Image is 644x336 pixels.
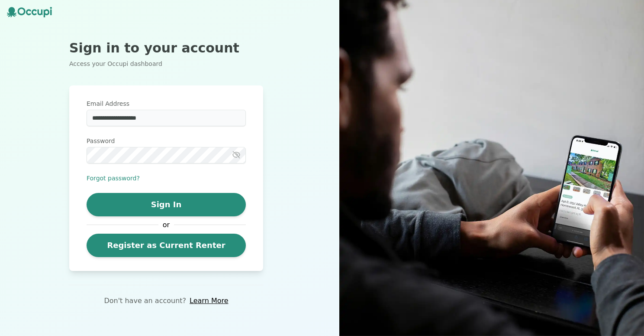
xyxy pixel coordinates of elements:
a: Learn More [190,296,228,306]
h2: Sign in to your account [69,40,263,56]
label: Password [87,137,246,145]
p: Access your Occupi dashboard [69,59,263,68]
label: Email Address [87,99,246,108]
p: Don't have an account? [104,296,186,306]
span: or [158,220,174,230]
button: Forgot password? [87,174,140,183]
button: Sign In [87,193,246,216]
a: Register as Current Renter [87,234,246,257]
